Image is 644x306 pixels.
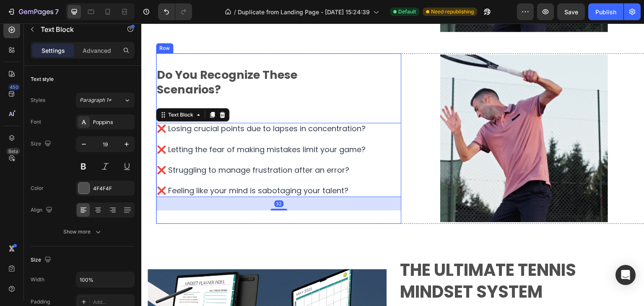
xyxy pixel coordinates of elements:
div: Text style [31,75,54,83]
div: Show more [63,228,102,236]
div: Font [31,118,41,126]
button: Publish [588,3,623,20]
div: Align [31,205,54,216]
iframe: Design area [141,23,644,306]
div: 4F4F4F [93,185,132,192]
div: Undo/Redo [158,3,192,20]
div: Poppins [93,119,132,126]
p: Text Block [41,24,112,34]
div: Open Intercom Messenger [615,265,636,285]
div: Beta [6,148,20,155]
div: 450 [8,84,20,91]
span: Paragraph 1* [80,96,112,104]
div: Width [31,276,44,283]
p: 7 [55,7,59,17]
button: Show more [31,224,135,239]
p: Settings [42,46,65,55]
span: / [234,8,236,16]
div: Size [31,138,53,150]
div: Styles [31,96,45,104]
img: gempages_542217260580733860-ac03f5b9-75f3-4f9b-aa72-40bc7930a82b.png [299,31,467,199]
span: Duplicate from Landing Page - [DATE] 15:24:39 [238,8,370,16]
input: Auto [76,272,134,287]
div: Size [31,254,53,266]
div: Publish [595,8,616,16]
span: Default [398,8,416,16]
p: Advanced [83,46,111,55]
span: Save [564,8,578,16]
button: Save [557,3,585,20]
button: Paragraph 1* [76,93,135,108]
h1: The Ultimate Tennis Mindset System [258,235,497,280]
span: Need republishing [431,8,474,16]
div: Add... [93,298,132,306]
button: 7 [3,3,62,20]
div: Padding [31,298,50,306]
div: Color [31,184,44,192]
